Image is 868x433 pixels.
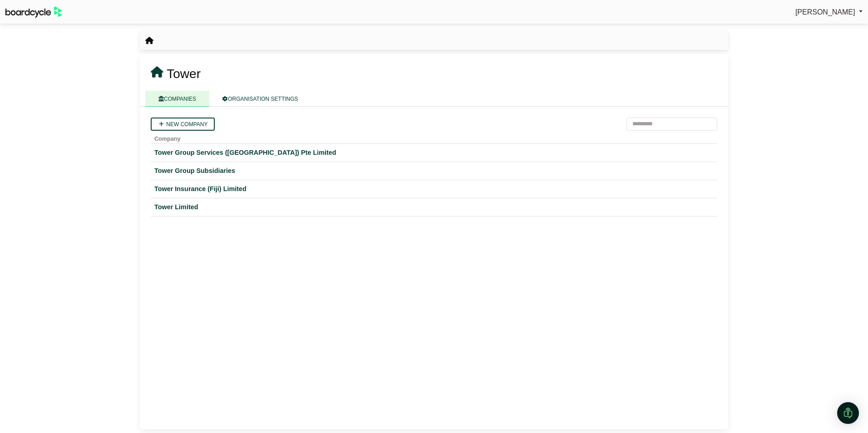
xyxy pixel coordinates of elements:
span: Tower [167,67,201,81]
a: Tower Group Subsidiaries [154,166,714,176]
a: Tower Group Services ([GEOGRAPHIC_DATA]) Pte Limited [154,148,714,158]
a: New company [151,118,215,131]
img: BoardcycleBlackGreen-aaafeed430059cb809a45853b8cf6d952af9d84e6e89e1f1685b34bfd5cb7d64.svg [5,6,62,18]
a: Tower Limited [154,202,714,212]
a: ORGANISATION SETTINGS [209,91,311,107]
nav: breadcrumb [145,35,153,47]
span: [PERSON_NAME] [795,8,855,16]
a: [PERSON_NAME] [795,6,863,18]
th: Company [151,131,717,144]
div: Open Intercom Messenger [837,402,859,424]
a: COMPANIES [145,91,209,107]
a: Tower Insurance (Fiji) Limited [154,184,714,194]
